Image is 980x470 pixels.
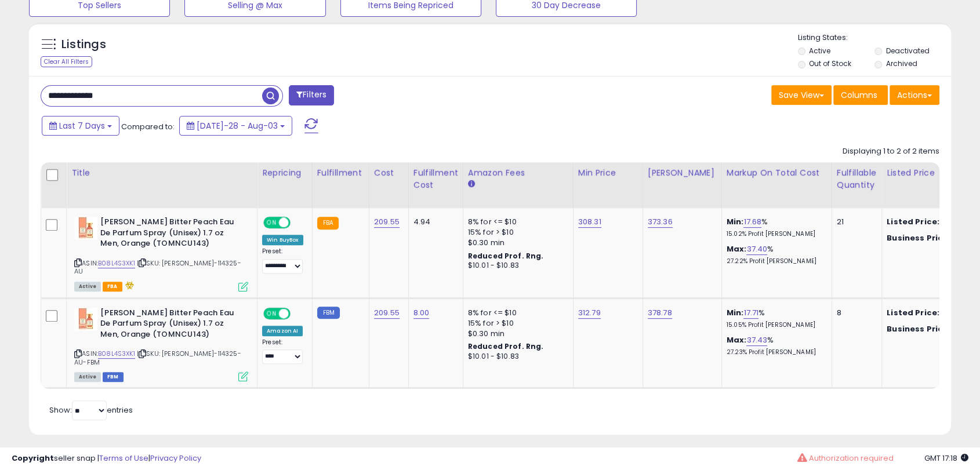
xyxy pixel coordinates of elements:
a: Terms of Use [99,453,148,464]
a: 308.31 [578,216,601,228]
div: Repricing [262,167,307,179]
img: 41wBuOdk50L._SL40_.jpg [74,217,97,240]
span: 2025-08-11 17:18 GMT [924,453,968,464]
span: Compared to: [121,121,175,132]
label: Archived [886,59,917,68]
p: 27.23% Profit [PERSON_NAME] [727,348,823,356]
button: Save View [771,85,832,105]
div: 8% for <= $10 [468,308,564,318]
small: FBM [317,307,340,319]
th: The percentage added to the cost of goods (COGS) that forms the calculator for Min & Max prices. [721,162,832,208]
a: 17.71 [743,307,758,319]
span: Last 7 Days [59,120,105,132]
label: Out of Stock [809,59,851,68]
i: hazardous material [122,281,135,289]
span: FBM [103,372,124,382]
div: $0.30 min [468,238,564,248]
div: Fulfillable Quantity [837,167,877,191]
div: 15% for > $10 [468,318,564,329]
button: Last 7 Days [42,116,119,136]
span: ON [264,218,279,228]
b: Max: [727,334,747,345]
div: % [727,335,823,356]
button: [DATE]-28 - Aug-03 [179,116,292,136]
b: Reduced Prof. Rng. [468,341,544,351]
b: Min: [727,216,744,227]
a: 373.36 [648,216,673,228]
span: FBA [103,282,122,292]
b: Business Price: [887,232,950,243]
div: Displaying 1 to 2 of 2 items [843,146,939,157]
div: Cost [374,167,404,179]
div: ASIN: [74,308,248,381]
div: 21 [837,217,873,227]
span: All listings currently available for purchase on Amazon [74,282,101,292]
h5: Listings [61,37,106,53]
span: | SKU: [PERSON_NAME]-114325-AU-FBM [74,349,241,366]
a: 17.68 [743,216,761,228]
div: % [727,244,823,265]
a: B08L4S3XK1 [98,258,135,268]
a: 378.78 [648,307,672,319]
div: 15% for > $10 [468,227,564,238]
span: OFF [289,308,307,318]
div: $0.30 min [468,329,564,339]
div: $10.01 - $10.83 [468,261,564,271]
span: Show: entries [49,405,133,416]
div: 8% for <= $10 [468,217,564,227]
p: 15.02% Profit [PERSON_NAME] [727,230,823,238]
span: ON [264,308,279,318]
a: 37.43 [746,334,767,346]
b: Reduced Prof. Rng. [468,251,544,261]
small: Amazon Fees. [468,179,475,190]
button: Columns [833,85,888,105]
div: Fulfillment [317,167,364,179]
div: Win BuyBox [262,235,303,245]
b: [PERSON_NAME] Bitter Peach Eau De Parfum Spray (Unisex) 1.7 oz Men, Orange (TOMNCU143) [100,308,241,343]
span: | SKU: [PERSON_NAME]-114325-AU [74,258,241,276]
div: % [727,308,823,329]
span: All listings currently available for purchase on Amazon [74,372,101,382]
small: FBA [317,217,339,229]
label: Active [809,46,830,56]
b: [PERSON_NAME] Bitter Peach Eau De Parfum Spray (Unisex) 1.7 oz Men, Orange (TOMNCU143) [100,217,241,252]
label: Deactivated [886,46,930,56]
a: 209.55 [374,307,400,319]
div: Clear All Filters [41,56,92,67]
div: Amazon AI [262,326,303,336]
div: 8 [837,308,873,318]
div: Fulfillment Cost [413,167,458,191]
div: 4.94 [413,217,454,227]
div: ASIN: [74,217,248,290]
img: 41wBuOdk50L._SL40_.jpg [74,308,97,331]
div: Amazon Fees [468,167,568,179]
p: 15.05% Profit [PERSON_NAME] [727,321,823,329]
div: seller snap | | [12,453,201,464]
span: [DATE]-28 - Aug-03 [197,120,278,132]
b: Listed Price: [887,307,939,318]
a: 8.00 [413,307,430,319]
a: 312.79 [578,307,601,319]
button: Filters [289,85,334,105]
a: 209.55 [374,216,400,228]
div: Min Price [578,167,638,179]
a: Privacy Policy [150,453,201,464]
div: [PERSON_NAME] [648,167,717,179]
b: Min: [727,307,744,318]
div: $10.01 - $10.83 [468,352,564,362]
div: Title [71,167,252,179]
a: B08L4S3XK1 [98,349,135,359]
b: Business Price: [887,323,950,334]
div: Markup on Total Cost [727,167,827,179]
span: OFF [289,218,307,228]
div: Preset: [262,247,303,274]
p: Listing States: [798,32,951,43]
b: Listed Price: [887,216,939,227]
button: Actions [890,85,939,105]
b: Max: [727,243,747,254]
div: % [727,217,823,238]
strong: Copyright [12,453,54,464]
span: Columns [841,89,877,101]
a: 37.40 [746,243,767,255]
div: Preset: [262,338,303,365]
